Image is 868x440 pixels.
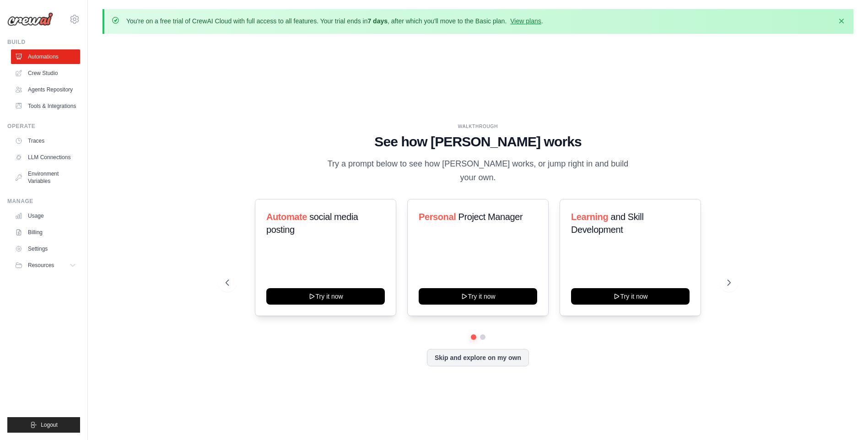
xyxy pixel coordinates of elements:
h1: See how [PERSON_NAME] works [226,134,731,150]
button: Skip and explore on my own [427,349,529,366]
span: Learning [571,212,608,222]
a: Settings [11,241,80,256]
a: Agents Repository [11,82,80,97]
div: WALKTHROUGH [226,123,731,130]
span: Resources [28,262,54,269]
a: View plans [510,17,541,25]
a: Crew Studio [11,66,80,80]
span: Logout [41,421,58,429]
a: Billing [11,225,80,240]
button: Resources [11,258,80,273]
p: Try a prompt below to see how [PERSON_NAME] works, or jump right in and build your own. [324,157,632,184]
a: Traces [11,134,80,148]
img: Logo [7,12,53,26]
span: Personal [419,212,456,222]
span: and Skill Development [571,212,643,235]
span: Automate [266,212,307,222]
button: Try it now [419,288,537,305]
iframe: Chat Widget [822,396,868,440]
strong: 7 days [367,17,388,25]
button: Try it now [266,288,385,305]
div: Operate [7,123,80,130]
a: Automations [11,49,80,64]
span: social media posting [266,212,358,235]
span: Project Manager [458,212,523,222]
a: LLM Connections [11,150,80,165]
button: Logout [7,417,80,433]
a: Tools & Integrations [11,99,80,113]
div: Build [7,38,80,46]
button: Try it now [571,288,690,305]
p: You're on a free trial of CrewAI Cloud with full access to all features. Your trial ends in , aft... [126,16,543,26]
div: Manage [7,198,80,205]
a: Environment Variables [11,166,80,188]
a: Usage [11,209,80,223]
